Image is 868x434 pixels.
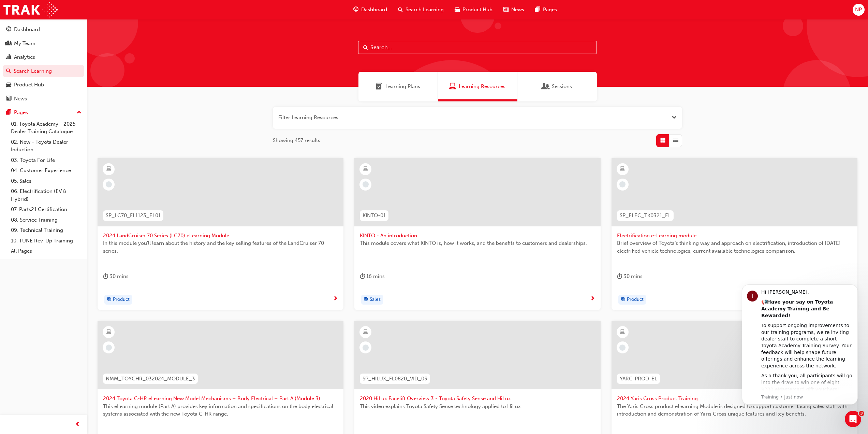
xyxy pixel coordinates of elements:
div: 30 mins [103,272,129,281]
span: In this module you'll learn about the history and the key selling features of the LandCruiser 70 ... [103,239,338,255]
span: target-icon [364,295,368,304]
span: News [511,6,524,14]
span: Pages [543,6,557,14]
button: NP [853,4,865,16]
span: Sales [370,296,381,304]
div: 16 mins [360,272,385,281]
span: Learning Resources [449,83,456,90]
a: 02. New - Toyota Dealer Induction [8,137,84,155]
span: search-icon [398,5,403,14]
span: Search [363,44,368,52]
span: Product [627,296,644,304]
span: Brief overview of Toyota’s thinking way and approach on electrification, introduction of [DATE] e... [617,239,852,255]
span: chart-icon [6,54,11,60]
div: News [14,95,27,103]
span: learningResourceType_ELEARNING-icon [363,328,368,337]
a: 07. Parts21 Certification [8,204,84,215]
a: My Team [3,37,84,50]
span: next-icon [333,296,338,302]
a: Learning ResourcesLearning Resources [438,72,517,101]
span: Product [113,296,130,304]
a: guage-iconDashboard [348,3,393,17]
a: KINTO-01KINTO - An introductionThis module covers what KINTO is, how it works, and the benefits t... [354,158,600,310]
span: learningRecordVerb_NONE-icon [619,345,626,351]
a: SP_LC70_FL1123_EL012024 LandCruiser 70 Series (LC70) eLearning ModuleIn this module you'll learn ... [98,158,343,310]
button: Open the filter [672,114,677,122]
a: SP_ELEC_TK0321_ELElectrification e-Learning moduleBrief overview of Toyota’s thinking way and app... [612,158,857,310]
div: My Team [14,40,35,47]
div: 30 mins [617,272,643,281]
button: Pages [3,106,84,119]
span: Sessions [542,83,549,90]
span: duration-icon [617,272,622,281]
span: people-icon [6,41,11,47]
span: pages-icon [535,5,540,14]
iframe: Intercom notifications message [732,278,868,409]
span: This module covers what KINTO is, how it works, and the benefits to customers and dealerships. [360,239,595,247]
div: Product Hub [14,81,44,89]
span: pages-icon [6,110,11,116]
span: Search Learning [406,6,444,14]
a: Analytics [3,51,84,64]
span: YARC-PROD-EL [620,375,657,383]
button: DashboardMy TeamAnalyticsSearch LearningProduct HubNews [3,22,84,106]
span: guage-icon [353,5,358,14]
span: duration-icon [360,272,365,281]
div: Dashboard [14,26,40,33]
span: up-icon [77,108,82,117]
span: List [673,137,678,144]
span: KINTO - An introduction [360,232,595,240]
span: car-icon [455,5,460,14]
span: learningResourceType_ELEARNING-icon [106,165,111,173]
a: 08. Service Training [8,215,84,225]
span: learningResourceType_ELEARNING-icon [106,328,111,337]
a: 10. TUNE Rev-Up Training [8,236,84,246]
span: 2024 Toyota C-HR eLearning New Model Mechanisms – Body Electrical – Part A (Module 3) [103,395,338,403]
span: Product Hub [462,6,492,14]
span: Learning Plans [385,83,420,90]
a: 01. Toyota Academy - 2025 Dealer Training Catalogue [8,119,84,137]
iframe: Intercom live chat [845,411,861,427]
div: Pages [14,109,28,116]
a: Search Learning [3,65,84,78]
a: news-iconNews [498,3,530,17]
span: 2020 HiLux Facelift Overview 3 - Toyota Safety Sense and HiLux [360,395,595,403]
span: learningRecordVerb_NONE-icon [363,181,369,187]
a: 03. Toyota For Life [8,155,84,166]
span: KINTO-01 [363,212,386,220]
span: Learning Plans [376,83,383,90]
a: search-iconSearch Learning [393,3,449,17]
span: news-icon [503,5,509,14]
span: next-icon [590,296,595,302]
span: search-icon [6,68,11,74]
span: This video explains Toyota Safety Sense technology applied to HiLux. [360,403,595,410]
span: 2024 LandCruiser 70 Series (LC70) eLearning Module [103,232,338,240]
div: Analytics [14,53,35,61]
a: News [3,93,84,105]
a: car-iconProduct Hub [449,3,498,17]
span: Dashboard [361,6,387,14]
img: Trak [3,2,58,17]
span: Learning Resources [459,83,505,90]
span: 3 [859,411,864,416]
input: Search... [358,41,597,54]
span: SP_ELEC_TK0321_EL [620,212,671,220]
a: pages-iconPages [530,3,562,17]
a: 05. Sales [8,176,84,186]
span: This eLearning module (Part A) provides key information and specifications on the body electrical... [103,403,338,418]
span: guage-icon [6,27,11,33]
a: Product Hub [3,79,84,91]
span: SP_LC70_FL1123_EL01 [106,212,161,220]
span: NMM_TOYCHR_032024_MODULE_3 [106,375,195,383]
span: learningResourceType_ELEARNING-icon [620,165,625,173]
a: SessionsSessions [517,72,597,101]
a: Dashboard [3,23,84,36]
